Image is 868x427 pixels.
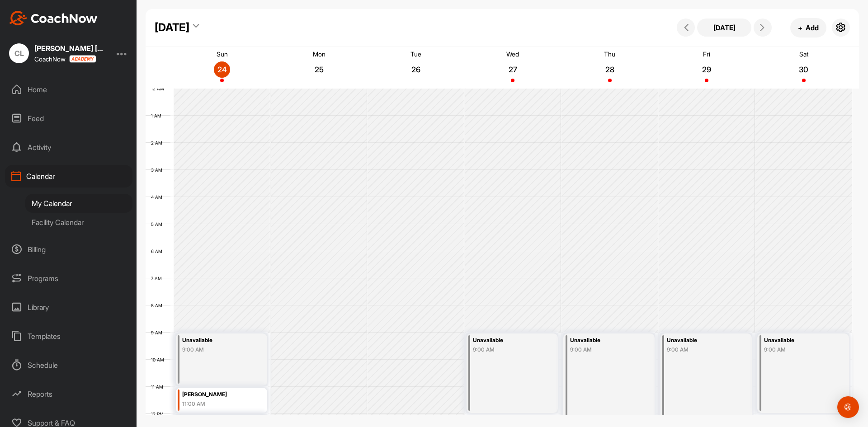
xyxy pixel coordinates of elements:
[799,50,808,58] p: Sat
[561,47,658,89] a: August 28, 2025
[667,346,736,354] div: 9:00 AM
[146,384,172,389] div: 11 AM
[410,50,421,58] p: Tue
[270,47,367,89] a: August 25, 2025
[570,346,640,354] div: 9:00 AM
[146,221,171,227] div: 5 AM
[146,140,171,145] div: 2 AM
[602,65,618,74] p: 28
[368,47,464,89] a: August 26, 2025
[5,165,132,188] div: Calendar
[311,65,327,74] p: 25
[5,238,132,261] div: Billing
[5,354,132,376] div: Schedule
[313,50,325,58] p: Mon
[146,411,173,417] div: 12 PM
[34,45,107,52] div: [PERSON_NAME] [PERSON_NAME]
[146,167,171,173] div: 3 AM
[570,335,640,346] div: Unavailable
[214,65,230,74] p: 24
[5,136,132,159] div: Activity
[146,194,171,200] div: 4 AM
[146,113,170,118] div: 1 AM
[5,296,132,319] div: Library
[790,18,826,38] button: +Add
[182,346,252,354] div: 9:00 AM
[658,47,755,89] a: August 29, 2025
[9,11,98,25] img: CoachNow
[5,325,132,347] div: Templates
[798,23,802,33] span: +
[796,65,812,74] p: 30
[464,47,561,89] a: August 27, 2025
[182,335,252,346] div: Unavailable
[5,267,132,290] div: Programs
[408,65,424,74] p: 26
[69,55,96,63] img: CoachNow acadmey
[764,335,834,346] div: Unavailable
[174,47,270,89] a: August 24, 2025
[25,194,132,213] div: My Calendar
[505,65,521,74] p: 27
[473,335,542,346] div: Unavailable
[506,50,519,58] p: Wed
[146,330,171,335] div: 9 AM
[146,357,173,362] div: 10 AM
[698,65,715,74] p: 29
[9,43,29,63] div: CL
[697,19,751,37] button: [DATE]
[5,78,132,101] div: Home
[5,107,132,130] div: Feed
[182,389,252,400] div: [PERSON_NAME]
[146,303,171,308] div: 8 AM
[755,47,852,89] a: August 30, 2025
[604,50,615,58] p: Thu
[473,346,542,354] div: 9:00 AM
[34,55,96,63] div: CoachNow
[667,335,736,346] div: Unavailable
[146,276,171,281] div: 7 AM
[764,346,834,354] div: 9:00 AM
[182,400,252,408] div: 11:00 AM
[146,249,171,254] div: 6 AM
[155,19,189,36] div: [DATE]
[703,50,710,58] p: Fri
[25,213,132,232] div: Facility Calendar
[837,396,859,418] div: Open Intercom Messenger
[5,383,132,405] div: Reports
[146,86,173,91] div: 12 AM
[217,50,228,58] p: Sun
